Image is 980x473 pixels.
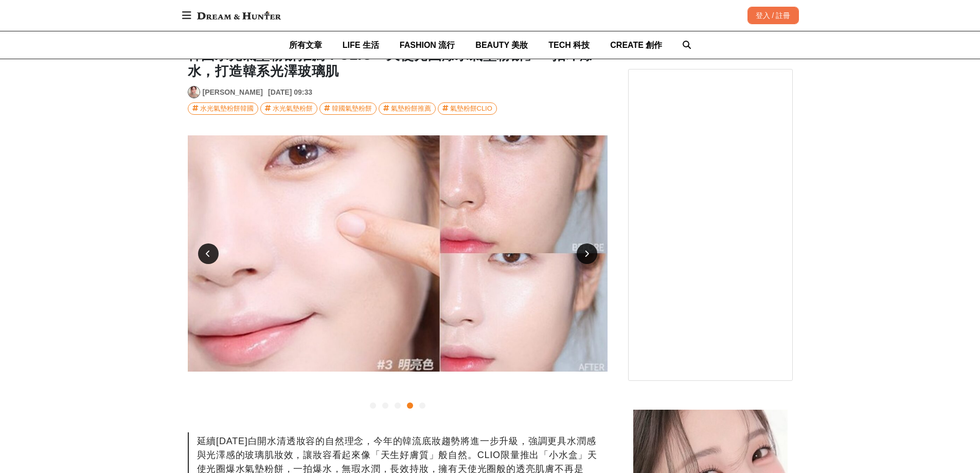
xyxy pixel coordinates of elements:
[332,103,372,114] div: 韓國氣墊粉餅
[548,31,590,59] a: TECH 科技
[188,47,608,79] h1: 韓國水光氣墊粉餅推薦！CLIO「天使光圈爆水氣墊粉餅」一拍即爆水，打造韓系光澤玻璃肌
[391,103,431,114] div: 氣墊粉餅推薦
[188,86,200,98] img: Avatar
[475,31,528,59] a: BEAUTY 美妝
[273,103,313,114] div: 水光氣墊粉餅
[400,31,455,59] a: FASHION 流行
[475,41,528,49] span: BEAUTY 美妝
[188,135,608,372] img: bf565a02-9b0c-41b5-9262-d1a93dc0923b.jpg
[379,102,436,115] a: 氣墊粉餅推薦
[260,102,317,115] a: 水光氣墊粉餅
[343,31,379,59] a: LIFE 生活
[438,102,497,115] a: 氣墊粉餅CLIO
[747,7,799,24] div: 登入 / 註冊
[268,87,312,98] div: [DATE] 09:33
[188,86,200,98] a: Avatar
[200,103,254,114] div: 水光氣墊粉餅韓國
[319,102,377,115] a: 韓國氣墊粉餅
[188,102,258,115] a: 水光氣墊粉餅韓國
[289,31,322,59] a: 所有文章
[289,41,322,49] span: 所有文章
[548,41,590,49] span: TECH 科技
[343,41,379,49] span: LIFE 生活
[450,103,492,114] div: 氣墊粉餅CLIO
[400,41,455,49] span: FASHION 流行
[203,87,263,98] a: [PERSON_NAME]
[610,31,662,59] a: CREATE 創作
[192,6,286,25] img: Dream & Hunter
[610,41,662,49] span: CREATE 創作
